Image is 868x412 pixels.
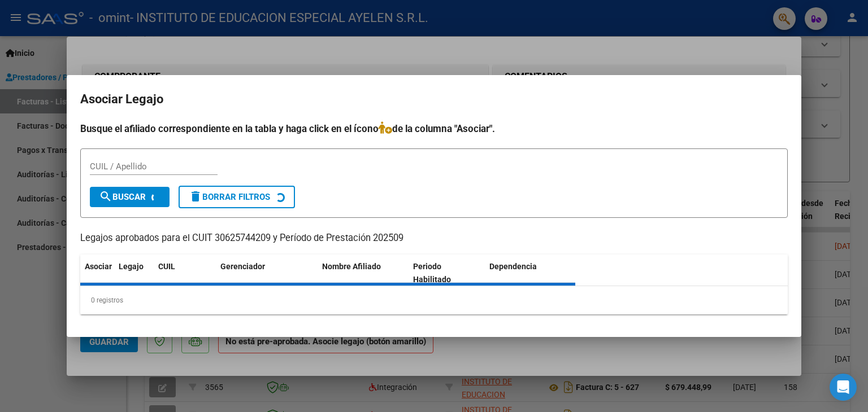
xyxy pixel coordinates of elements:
[80,231,788,246] p: Legajos aprobados para el CUIT 30625744209 y Período de Prestación 202509
[90,187,170,207] button: Buscar
[158,262,175,271] span: CUIL
[179,186,295,208] button: Borrar Filtros
[485,255,576,292] datatable-header-cell: Dependencia
[80,286,788,314] div: 0 registros
[99,192,146,202] span: Buscar
[114,255,154,292] datatable-header-cell: Legajo
[216,255,318,292] datatable-header-cell: Gerenciador
[318,255,409,292] datatable-header-cell: Nombre Afiliado
[322,262,381,271] span: Nombre Afiliado
[489,262,537,271] span: Dependencia
[80,89,788,110] h2: Asociar Legajo
[99,190,112,203] mat-icon: search
[80,121,788,136] h4: Busque el afiliado correspondiente en la tabla y haga click en el ícono de la columna "Asociar".
[189,190,202,203] mat-icon: delete
[409,255,485,292] datatable-header-cell: Periodo Habilitado
[189,192,270,202] span: Borrar Filtros
[154,255,216,292] datatable-header-cell: CUIL
[85,262,112,271] span: Asociar
[80,255,114,292] datatable-header-cell: Asociar
[119,262,144,271] span: Legajo
[413,262,451,284] span: Periodo Habilitado
[220,262,265,271] span: Gerenciador
[830,374,857,401] div: Open Intercom Messenger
